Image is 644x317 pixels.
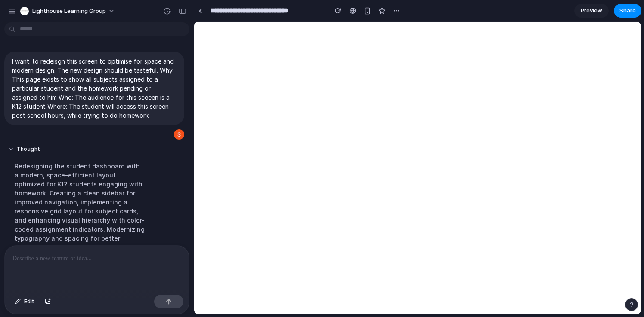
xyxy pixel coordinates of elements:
button: Lighthouse Learning Group [17,4,119,18]
p: I want. to redeisgn this screen to optimise for space and modern design. The new design should be... [12,57,176,120]
span: Share [619,6,636,15]
button: Share [614,4,641,18]
span: Lighthouse Learning Group [32,7,106,15]
a: Preview [574,4,609,18]
span: Preview [581,6,602,15]
span: Edit [24,297,34,306]
button: Edit [10,295,39,308]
